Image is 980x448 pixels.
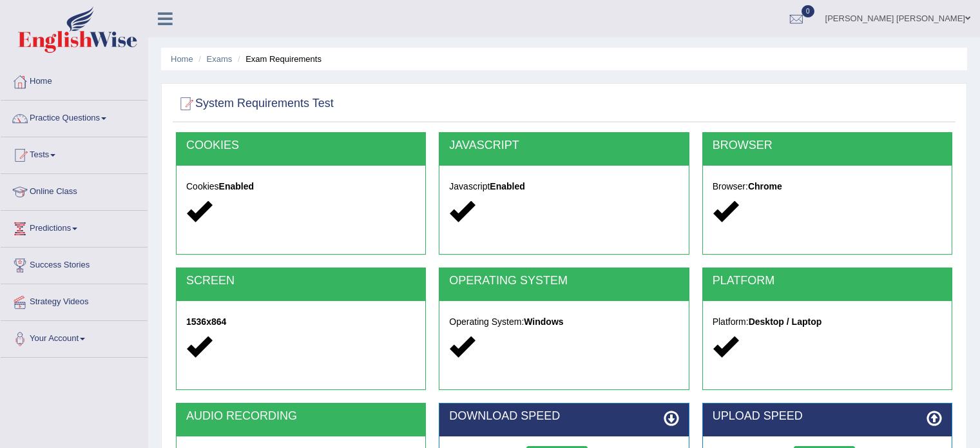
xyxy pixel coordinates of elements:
a: Home [1,64,148,96]
a: Exams [207,54,233,64]
h2: DOWNLOAD SPEED [449,410,678,423]
h2: SCREEN [186,275,416,287]
span: 0 [802,5,814,17]
strong: 1536x864 [186,317,226,327]
a: Tests [1,137,148,170]
li: Exam Requirements [235,53,322,65]
a: Strategy Videos [1,284,148,317]
strong: Enabled [490,181,524,191]
h5: Javascript [449,182,678,191]
h2: AUDIO RECORDING [186,410,416,423]
a: Home [171,54,193,64]
a: Online Class [1,174,148,206]
h5: Browser: [713,182,942,191]
strong: Enabled [219,181,254,191]
strong: Desktop / Laptop [749,317,822,327]
h2: PLATFORM [713,275,942,287]
h5: Platform: [713,317,942,327]
h2: UPLOAD SPEED [713,410,942,423]
h2: JAVASCRIPT [449,139,678,152]
strong: Chrome [748,181,782,191]
a: Your Account [1,321,148,353]
h2: OPERATING SYSTEM [449,275,678,287]
a: Practice Questions [1,101,148,133]
strong: Windows [524,317,563,327]
h5: Cookies [186,182,416,191]
h2: System Requirements Test [176,94,334,113]
h5: Operating System: [449,317,678,327]
h2: COOKIES [186,139,416,152]
a: Predictions [1,211,148,243]
h2: BROWSER [713,139,942,152]
a: Success Stories [1,248,148,280]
